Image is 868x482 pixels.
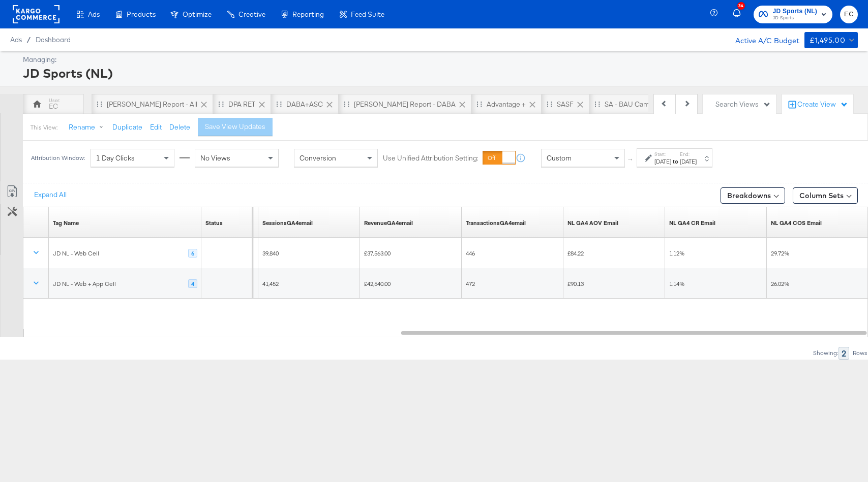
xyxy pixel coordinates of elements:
[773,14,818,22] span: JD Sports
[567,219,618,227] a: NL AOV GA4
[773,6,818,17] span: JD Sports (NL)
[364,219,413,227] div: RevenueGA4email
[547,101,552,107] div: Drag to reorder tab
[547,153,572,163] span: Custom
[27,186,74,204] button: Expand All
[23,65,855,82] div: JD Sports (NL)
[88,10,100,18] span: Ads
[49,102,58,111] div: EC
[96,153,135,163] span: 1 Day Clicks
[771,219,822,227] a: NL NET COS GA4
[654,151,671,157] label: Start:
[97,101,102,107] div: Drag to reorder tab
[567,249,584,257] span: £84.22
[53,219,79,227] a: Tag Name
[200,153,230,163] span: No Views
[725,32,799,47] div: Active A/C Budget
[813,349,839,357] div: Showing:
[183,10,212,18] span: Optimize
[466,249,475,257] span: 446
[669,219,715,227] div: NL GA4 CR Email
[351,10,384,18] span: Feed Suite
[53,249,99,258] div: JD NL - Web Cell
[594,101,600,107] div: Drag to reorder tab
[771,280,789,287] span: 26.02%
[205,219,223,227] a: Shows the current state of your Ad Campaign.
[31,123,57,132] div: This View:
[218,101,224,107] div: Drag to reorder tab
[364,280,391,287] span: £42,540.00
[626,158,636,162] span: ↑
[31,154,85,162] div: Attribution Window:
[721,187,785,204] button: Breakdowns
[839,347,849,360] div: 2
[238,10,265,18] span: Creative
[680,151,697,157] label: End:
[466,219,526,227] a: Transactions - The total number of transactions
[276,101,282,107] div: Drag to reorder tab
[466,280,475,287] span: 472
[262,219,313,227] a: Sessions - The total number of sessions
[605,100,670,109] div: SA - BAU Campaigns
[557,100,574,109] div: SASF
[754,6,833,23] button: JD Sports (NL)JD Sports
[671,157,680,165] strong: to
[793,187,858,204] button: Column Sets
[62,118,114,137] button: Rename
[737,2,745,10] div: 34
[771,249,789,257] span: 29.72%
[112,122,142,132] button: Duplicate
[188,279,197,288] div: 4
[169,122,190,132] button: Delete
[53,280,116,288] div: JD NL - Web + App Cell
[840,6,858,23] button: EC
[364,219,413,227] a: Transaction Revenue - The total sale revenue
[292,10,324,18] span: Reporting
[150,122,162,132] button: Edit
[669,280,684,287] span: 1.14%
[715,100,771,109] div: Search Views
[654,157,671,166] div: [DATE]
[107,100,197,109] div: [PERSON_NAME] Report - All
[844,9,854,20] span: EC
[188,249,197,258] div: 6
[466,219,526,227] div: TransactionsGA4email
[852,349,868,357] div: Rows
[10,36,22,44] span: Ads
[262,249,279,257] span: 39,840
[669,249,684,257] span: 1.12%
[286,100,323,109] div: DABA+ASC
[344,101,349,107] div: Drag to reorder tab
[567,280,584,287] span: £90.13
[476,101,482,107] div: Drag to reorder tab
[731,5,749,24] button: 34
[127,10,156,18] span: Products
[23,55,855,65] div: Managing:
[383,153,478,163] label: Use Unified Attribution Setting:
[262,219,313,227] div: SessionsGA4email
[669,219,715,227] a: NL GA4 CR
[567,219,618,227] div: NL GA4 AOV Email
[804,32,858,48] button: £1,495.00
[205,219,223,227] div: Status
[680,157,697,166] div: [DATE]
[36,36,71,44] a: Dashboard
[22,36,36,44] span: /
[810,34,846,47] div: £1,495.00
[487,100,526,109] div: Advantage +
[354,100,456,109] div: [PERSON_NAME] Report - DABA
[228,100,255,109] div: DPA RET
[300,153,336,163] span: Conversion
[771,219,822,227] div: NL GA4 COS Email
[262,280,279,287] span: 41,452
[797,100,848,110] div: Create View
[364,249,391,257] span: £37,563.00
